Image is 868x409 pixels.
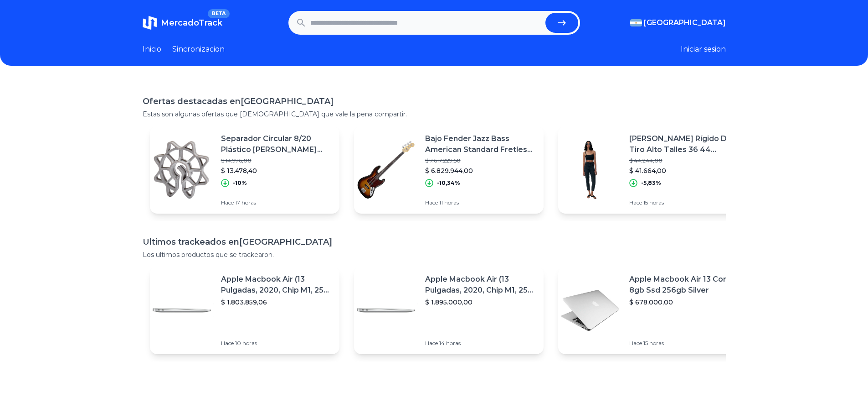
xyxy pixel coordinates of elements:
[150,267,339,354] a: Featured imageApple Macbook Air (13 Pulgadas, 2020, Chip M1, 256 Gb De Ssd, 8 Gb De Ram) - Plata$...
[221,157,332,164] p: $ 14.976,00
[172,44,225,55] a: Sincronizacion
[233,179,247,187] p: -10%
[558,138,622,202] img: Featured image
[221,133,332,155] p: Separador Circular 8/20 Plástico [PERSON_NAME] Hormigón X 150u
[425,166,536,175] p: $ 6.829.944,00
[630,17,726,28] button: [GEOGRAPHIC_DATA]
[221,274,332,296] p: Apple Macbook Air (13 Pulgadas, 2020, Chip M1, 256 Gb De Ssd, 8 Gb De Ram) - Plata
[629,157,740,164] p: $ 44.244,00
[629,199,740,206] p: Hace 15 horas
[150,278,214,342] img: Featured image
[641,179,661,187] p: -5,83%
[425,340,536,347] p: Hace 14 horas
[143,95,726,108] h1: Ofertas destacadas en [GEOGRAPHIC_DATA]
[629,133,740,155] p: [PERSON_NAME] Rígido De Tiro Alto Talles 36 44 Inquieta
[629,340,740,347] p: Hace 15 horas
[143,44,161,55] a: Inicio
[354,267,544,354] a: Featured imageApple Macbook Air (13 Pulgadas, 2020, Chip M1, 256 Gb De Ssd, 8 Gb De Ram) - Plata$...
[644,17,726,28] span: [GEOGRAPHIC_DATA]
[221,298,332,307] p: $ 1.803.859,06
[354,126,544,214] a: Featured imageBajo Fender Jazz Bass American Standard Fretless Oferta!$ 7.617.229,50$ 6.829.944,0...
[208,9,229,18] span: BETA
[150,138,214,202] img: Featured image
[425,274,536,296] p: Apple Macbook Air (13 Pulgadas, 2020, Chip M1, 256 Gb De Ssd, 8 Gb De Ram) - Plata
[354,278,418,342] img: Featured image
[437,179,460,187] p: -10,34%
[221,340,332,347] p: Hace 10 horas
[425,133,536,155] p: Bajo Fender Jazz Bass American Standard Fretless Oferta!
[354,138,418,202] img: Featured image
[629,166,740,175] p: $ 41.664,00
[150,126,339,214] a: Featured imageSeparador Circular 8/20 Plástico [PERSON_NAME] Hormigón X 150u$ 14.976,00$ 13.478,4...
[221,166,332,175] p: $ 13.478,40
[425,298,536,307] p: $ 1.895.000,00
[629,274,740,296] p: Apple Macbook Air 13 Core I5 8gb Ssd 256gb Silver
[558,278,622,342] img: Featured image
[630,19,642,26] img: Argentina
[161,18,222,28] span: MercadoTrack
[143,16,157,30] img: MercadoTrack
[425,199,536,206] p: Hace 11 horas
[558,267,748,354] a: Featured imageApple Macbook Air 13 Core I5 8gb Ssd 256gb Silver$ 678.000,00Hace 15 horas
[681,44,726,55] button: Iniciar sesion
[221,199,332,206] p: Hace 17 horas
[143,250,726,259] p: Los ultimos productos que se trackearon.
[629,298,740,307] p: $ 678.000,00
[425,157,536,164] p: $ 7.617.229,50
[143,16,222,30] a: MercadoTrackBETA
[143,236,726,248] h1: Ultimos trackeados en [GEOGRAPHIC_DATA]
[558,126,748,214] a: Featured image[PERSON_NAME] Rígido De Tiro Alto Talles 36 44 Inquieta$ 44.244,00$ 41.664,00-5,83%...
[143,110,726,119] p: Estas son algunas ofertas que [DEMOGRAPHIC_DATA] que vale la pena compartir.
